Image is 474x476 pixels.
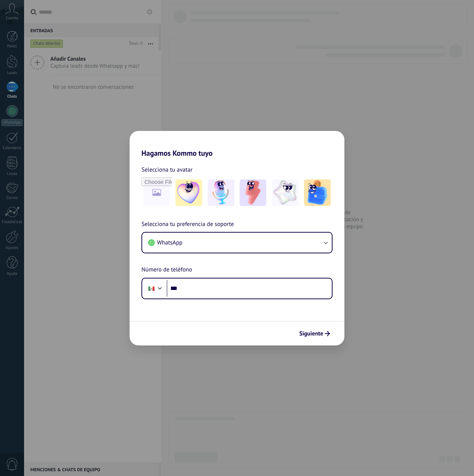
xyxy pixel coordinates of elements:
h2: Hagamos Kommo tuyo [130,131,344,158]
span: Número de teléfono [141,265,192,275]
img: -2.jpeg [208,179,234,206]
div: Mexico: + 52 [144,281,158,296]
img: -3.jpeg [240,179,266,206]
span: WhatsApp [157,239,183,246]
img: -5.jpeg [304,179,331,206]
img: -1.jpeg [176,179,202,206]
button: Siguiente [296,327,333,340]
span: Siguiente [299,331,323,336]
span: Selecciona tu avatar [141,165,193,175]
img: -4.jpeg [272,179,298,206]
button: WhatsApp [142,233,332,253]
span: Selecciona tu preferencia de soporte [141,220,234,229]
